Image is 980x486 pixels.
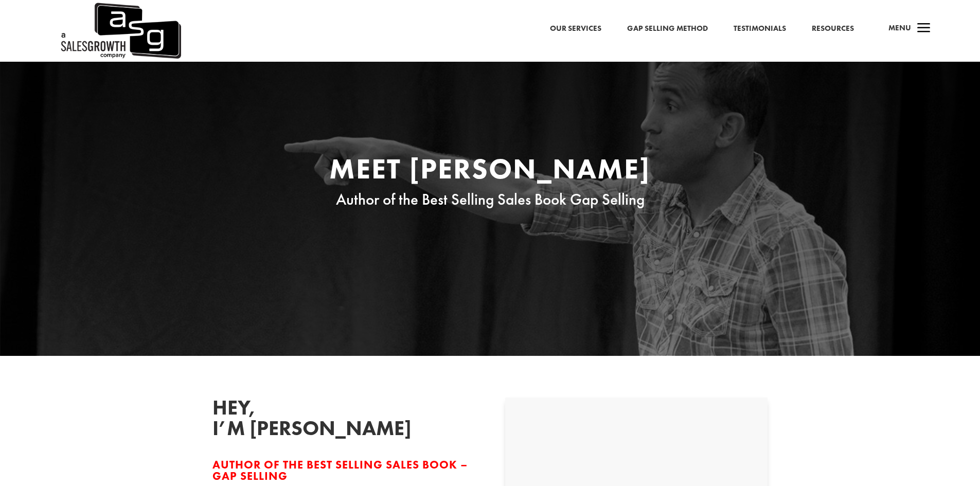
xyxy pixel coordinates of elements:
[734,22,786,35] a: Testimonials
[627,22,708,35] a: Gap Selling Method
[914,19,934,39] span: a
[212,398,367,444] h2: Hey, I’m [PERSON_NAME]
[888,23,911,33] span: Menu
[336,189,645,209] span: Author of the Best Selling Sales Book Gap Selling
[212,457,468,483] span: Author of the Best Selling Sales Book – Gap Selling
[295,154,686,188] h1: Meet [PERSON_NAME]
[812,22,854,35] a: Resources
[550,22,601,35] a: Our Services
